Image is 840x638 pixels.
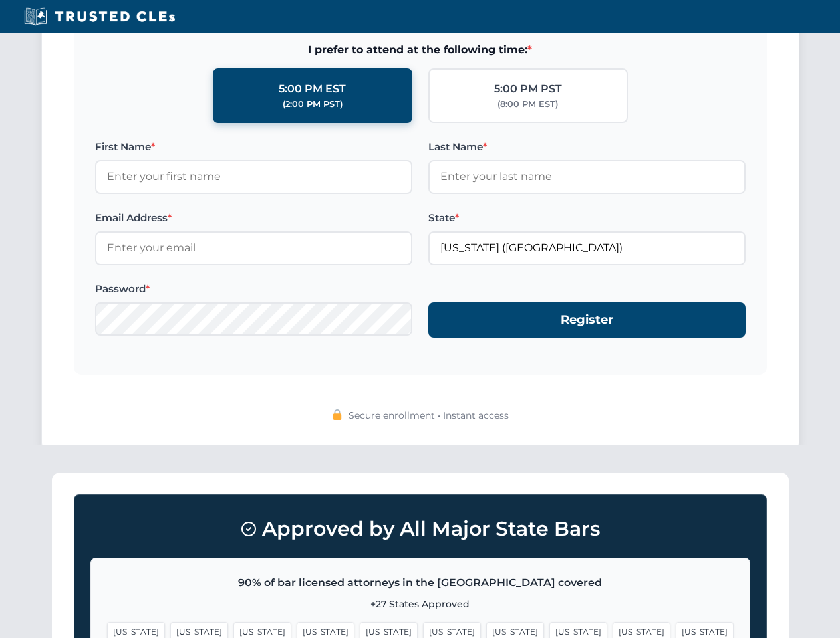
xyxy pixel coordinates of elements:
[497,98,558,111] div: (8:00 PM EST)
[95,231,412,265] input: Enter your email
[428,139,746,155] label: Last Name
[494,80,562,98] div: 5:00 PM PST
[428,231,746,265] input: Florida (FL)
[95,41,746,58] span: I prefer to attend at the following time:
[95,139,412,155] label: First Name
[428,210,746,226] label: State
[279,80,346,98] div: 5:00 PM EST
[332,409,343,420] img: 🔒
[428,302,746,338] button: Register
[283,98,343,111] div: (2:00 PM PST)
[95,160,412,193] input: Enter your first name
[95,210,412,226] label: Email Address
[90,511,750,547] h3: Approved by All Major State Bars
[20,7,179,27] img: Trusted CLEs
[107,574,734,591] p: 90% of bar licensed attorneys in the [GEOGRAPHIC_DATA] covered
[107,597,734,611] p: +27 States Approved
[95,281,412,297] label: Password
[428,160,746,193] input: Enter your last name
[349,408,509,423] span: Secure enrollment • Instant access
